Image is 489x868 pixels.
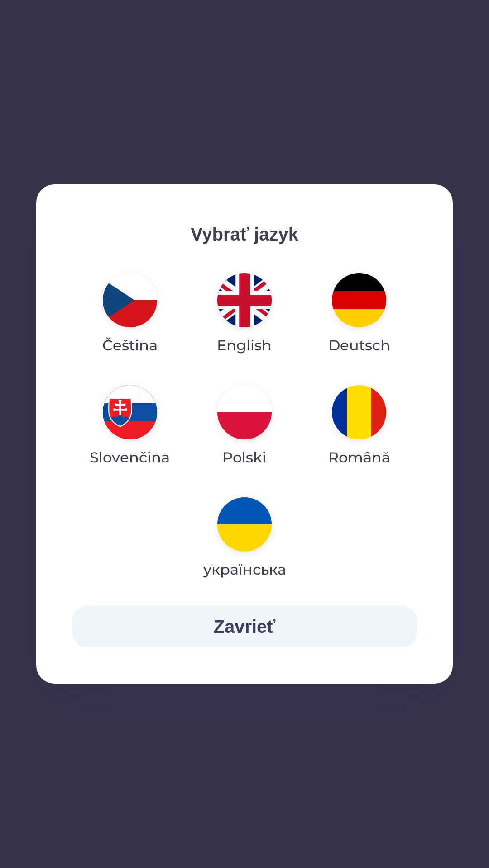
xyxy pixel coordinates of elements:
[217,497,272,552] img: uk flag
[196,378,293,476] button: Polski
[222,447,266,468] p: Polski
[307,266,412,363] button: Deutsch
[103,273,157,327] img: cs flag
[217,335,272,356] p: English
[332,273,386,327] img: de flag
[328,447,390,468] p: Română
[217,273,272,327] img: en flag
[102,335,158,356] p: Čeština
[72,221,417,248] p: Vybrať jazyk
[328,335,390,356] p: Deutsch
[195,266,293,363] button: English
[332,385,386,439] img: ro flag
[81,266,179,363] button: Čeština
[187,490,302,588] button: українська
[103,385,157,439] img: sk flag
[307,378,412,476] button: Română
[72,378,187,476] button: Slovenčina
[203,559,286,580] p: українська
[90,447,170,468] p: Slovenčina
[217,385,272,439] img: pl flag
[72,606,417,647] button: Zavrieť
